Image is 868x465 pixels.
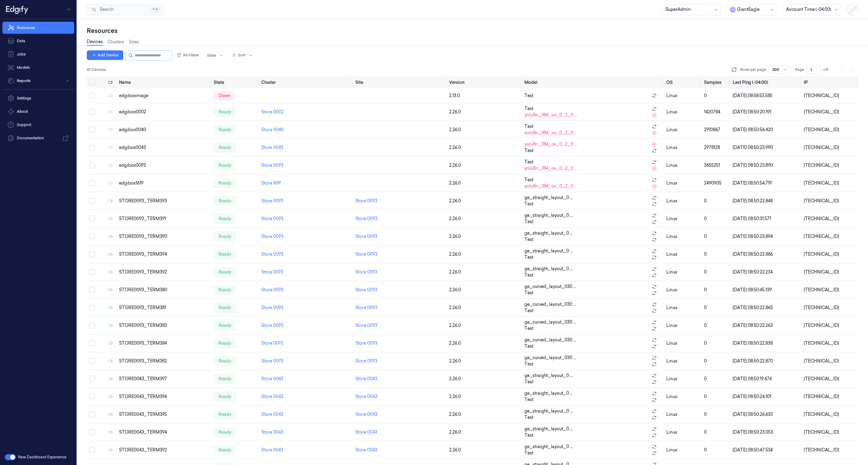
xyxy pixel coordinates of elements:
p: linux [666,411,699,418]
a: Store 0093 [261,287,283,293]
a: Store 0093 [355,323,377,328]
p: linux [666,93,699,99]
a: Store 0093 [261,251,283,257]
span: Test [524,414,533,421]
p: linux [666,340,699,346]
span: Test [524,147,533,154]
a: Store 0093 [355,287,377,293]
a: Store 0043 [261,376,283,381]
div: 2.26.0 [449,340,520,346]
span: ge_straight_layout_0 ... [524,212,573,219]
span: of 1 [823,67,833,72]
span: Test [524,361,533,367]
span: Test [524,177,533,183]
div: STORE0043_TERM394 [119,429,209,435]
span: yolo8n_384_ov_0_2_0 ... [524,183,577,189]
div: 0 [704,198,728,204]
div: [TECHNICAL_ID] [804,269,856,275]
div: [TECHNICAL_ID] [804,305,856,311]
div: [TECHNICAL_ID] [804,109,856,115]
button: Toggle Navigation [64,5,74,14]
span: ge_curved_layout_030 ... [524,355,576,361]
div: [TECHNICAL_ID] [804,287,856,293]
div: STORE0043_TERM392 [119,447,209,453]
button: Select row [89,93,95,99]
a: Store 0093 [261,323,283,328]
div: [TECHNICAL_ID] [804,162,856,169]
a: Store 0093 [261,358,283,364]
div: 0 [704,322,728,329]
div: [TECHNICAL_ID] [804,394,856,400]
button: Select row [89,394,95,400]
span: ge_curved_layout_030 ... [524,301,576,308]
div: 2.26.0 [449,144,520,151]
span: Test [524,254,533,261]
button: Select row [89,411,95,417]
div: 2.26.0 [449,233,520,240]
a: Store 0043 [261,447,283,453]
div: ready [214,445,236,455]
a: Store 0093 [355,358,377,364]
span: ge_curved_layout_030 ... [524,337,576,343]
a: Store 0093 [355,305,377,310]
span: Test [524,290,533,296]
div: 0 [704,411,728,418]
div: edgibox0043 [119,144,209,151]
span: Test [524,123,533,130]
button: Select row [89,144,95,150]
button: Select row [89,251,95,257]
span: ge_straight_layout_0 ... [524,248,573,254]
div: [TECHNICAL_ID] [804,429,856,435]
div: 2490905 [704,180,728,186]
p: Rows per page [740,67,766,72]
p: linux [666,144,699,151]
span: Test [524,450,533,456]
a: Store 0093 [261,198,283,204]
span: 47 Devices [87,67,106,72]
div: 2.26.0 [449,411,520,418]
p: linux [666,376,699,382]
th: Site [353,76,447,88]
div: [DATE] 08:50:20.191 [733,109,799,115]
div: 3655251 [704,162,728,169]
span: yolo8n_384_ov_0_2_0 ... [524,141,577,147]
div: STORE0093_TERM383 [119,322,209,329]
a: Store 0093 [261,269,283,275]
p: linux [666,305,699,311]
div: ready [214,267,236,277]
div: STORE0093_TERM392 [119,269,209,275]
div: ready [214,374,236,384]
div: STORE0043_TERM397 [119,376,209,382]
span: Test [524,432,533,438]
button: Search⌘K [87,4,164,15]
div: 0 [704,216,728,222]
div: [DATE] 08:50:31.571 [733,216,799,222]
div: ready [214,285,236,295]
p: linux [666,162,699,169]
p: linux [666,198,699,204]
a: Store 0093 [261,216,283,221]
div: 2.26.0 [449,429,520,435]
nav: pagination [838,65,856,74]
th: OS [664,76,702,88]
div: [TECHNICAL_ID] [804,376,856,382]
div: ready [214,410,236,419]
span: yolo8n_384_ov_0_2_0 ... [524,165,577,172]
div: [DATE] 08:50:22.886 [733,251,799,258]
th: Version [447,76,522,88]
div: edgiboximage [119,93,209,99]
button: Select row [89,340,95,346]
div: STORE0093_TERM394 [119,251,209,258]
div: 2.26.0 [449,109,520,115]
span: ge_straight_layout_0 ... [524,390,573,397]
div: 0 [704,340,728,346]
div: 2978128 [704,144,728,151]
div: ready [214,321,236,330]
th: State [211,76,259,88]
span: Test [524,159,533,165]
p: linux [666,127,699,133]
div: STORE0043_TERM395 [119,411,209,418]
div: 2.26.0 [449,162,520,169]
a: Store 0093 [355,251,377,257]
span: ge_straight_layout_0 ... [524,372,573,379]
